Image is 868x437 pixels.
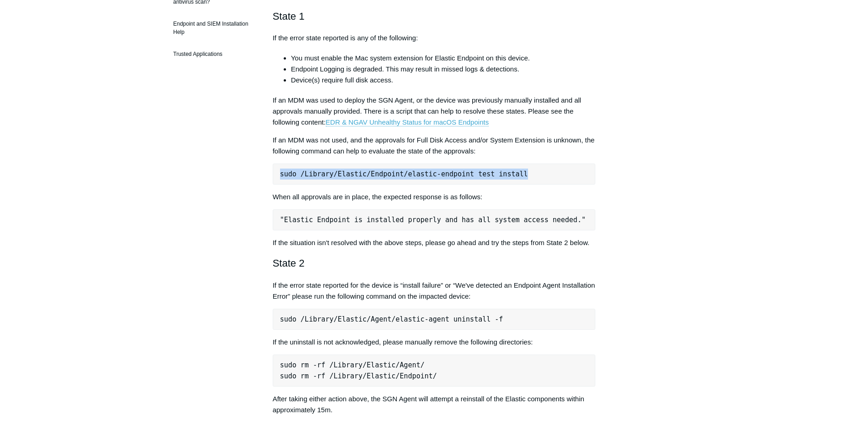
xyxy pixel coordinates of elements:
p: If the uninstall is not acknowledged, please manually remove the following directories: [273,337,596,348]
a: Trusted Applications [169,45,259,63]
h2: State 1 [273,8,596,24]
h2: State 2 [273,255,596,271]
p: If the error state reported is any of the following: [273,33,596,44]
li: Endpoint Logging is degraded. This may result in missed logs & detections. [291,64,596,75]
p: After taking either action above, the SGN Agent will attempt a reinstall of the Elastic component... [273,393,596,415]
a: EDR & NGAV Unhealthy Status for macOS Endpoints [326,118,489,126]
pre: "Elastic Endpoint is installed properly and has all system access needed." [273,209,596,230]
p: If the error state reported for the device is “install failure” or “We've detected an Endpoint Ag... [273,280,596,302]
p: If the situation isn't resolved with the above steps, please go ahead and try the steps from Stat... [273,237,596,248]
p: If an MDM was used to deploy the SGN Agent, or the device was previously manually installed and a... [273,95,596,128]
a: Endpoint and SIEM Installation Help [169,15,259,41]
pre: sudo /Library/Elastic/Endpoint/elastic-endpoint test install [273,164,596,185]
p: When all approvals are in place, the expected response is as follows: [273,191,596,202]
pre: sudo rm -rf /Library/Elastic/Agent/ sudo rm -rf /Library/Elastic/Endpoint/ [273,355,596,387]
pre: sudo /Library/Elastic/Agent/elastic-agent uninstall -f [273,309,596,330]
li: Device(s) require full disk access. [291,75,596,86]
li: You must enable the Mac system extension for Elastic Endpoint on this device. [291,53,596,64]
p: If an MDM was not used, and the approvals for Full Disk Access and/or System Extension is unknown... [273,135,596,157]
